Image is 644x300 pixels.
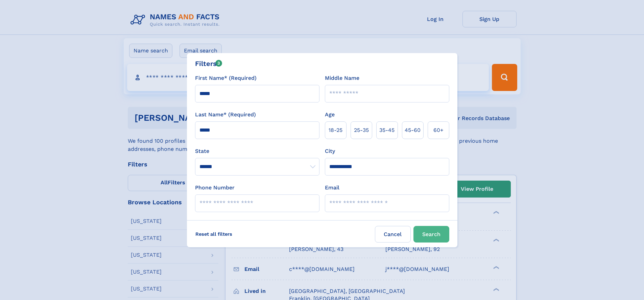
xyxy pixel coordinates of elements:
label: Cancel [375,226,411,243]
label: First Name* (Required) [195,74,257,82]
div: Filters [195,59,222,69]
span: 60+ [433,126,444,134]
label: Email [325,184,339,192]
span: 18‑25 [329,126,342,134]
label: City [325,147,335,155]
label: Middle Name [325,74,359,82]
label: State [195,147,319,155]
span: 25‑35 [354,126,369,134]
span: 35‑45 [379,126,395,134]
span: 45‑60 [405,126,421,134]
label: Age [325,111,335,119]
label: Phone Number [195,184,235,192]
label: Reset all filters [191,226,237,242]
label: Last Name* (Required) [195,111,256,119]
button: Search [413,226,449,243]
